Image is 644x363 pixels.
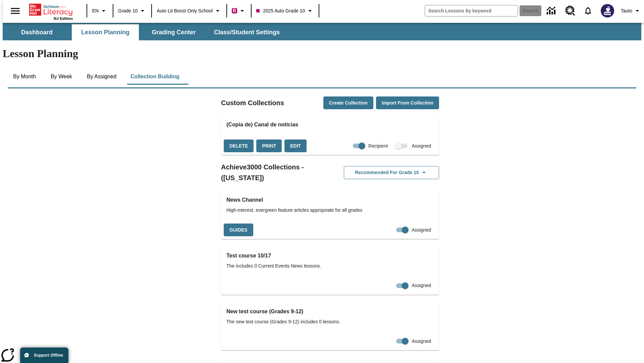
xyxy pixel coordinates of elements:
h3: Test course 10/17 [226,251,434,260]
button: By Assigned [82,69,122,85]
span: The new test course (Grades 9-12) includes 0 lessons. [226,318,434,325]
span: B [233,6,236,15]
div: SubNavbar [3,24,286,40]
span: Assigned [412,227,431,234]
button: Edit [284,139,307,153]
button: Print, will open in a new window [256,139,282,153]
span: Assigned [412,143,431,150]
h2: Custom Collections [221,97,284,108]
button: School: Auto Lit Boost only School, Select your school [154,5,224,17]
a: Resource Center, Will open in new tab [561,2,579,20]
span: Recipient [368,143,388,150]
button: Collection Building [125,69,185,85]
button: Dashboard [3,24,70,40]
input: search field [425,5,518,16]
button: Language: EN, Select a language [89,5,111,17]
button: Delete [224,139,254,153]
span: Support Offline [34,353,63,358]
span: NJ Edition [54,16,73,21]
button: Support Offline [20,348,68,363]
button: Import from Collection [376,96,439,110]
button: By Week [45,69,78,85]
button: Lesson Planning [72,24,139,40]
span: Grade 10 [118,7,138,14]
button: Class/Student Settings [209,24,285,40]
div: Home [29,2,73,21]
button: Grade: Grade 10, Select a grade [115,5,149,17]
h3: News Channel [226,195,434,205]
h1: Lesson Planning [3,47,641,60]
img: Avatar [601,4,614,17]
button: Boost Class color is violet red. Change class color [229,5,249,17]
h3: (Copia de) Canal de noticias [226,120,434,129]
button: Create Collection [323,96,373,110]
button: Guides [224,224,253,237]
span: Tauto [621,7,632,14]
h3: New test course (Grades 9-12) [226,307,434,316]
button: Class: 2025 Auto Grade 10, Select your class [254,5,317,17]
button: Profile/Settings [618,5,644,17]
span: EN [92,7,99,14]
a: Data Center [543,2,561,20]
button: Grading Center [140,24,207,40]
button: Recommended for Grade 10 [344,166,439,179]
h2: Achieve3000 Collections - ([US_STATE]) [221,162,330,183]
button: By Month [8,69,41,85]
button: Select a new avatar [597,2,618,19]
a: Notifications [579,2,597,19]
div: SubNavbar [3,23,641,40]
span: Assigned [412,338,431,345]
button: Open side menu [5,1,25,21]
span: High-interest, evergreen feature articles appropriate for all grades [226,207,434,214]
a: Home [29,3,73,16]
span: Assigned [412,282,431,289]
span: Auto Lit Boost only School [157,7,213,14]
span: The includes 0 Current Events News lessons. [226,263,434,270]
span: 2025 Auto Grade 10 [256,7,305,14]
